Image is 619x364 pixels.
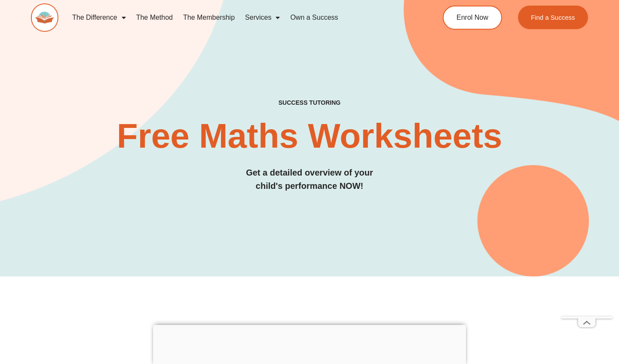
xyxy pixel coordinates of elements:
h4: SUCCESS TUTORING​ [31,99,588,106]
nav: Menu [67,8,411,27]
a: Own a Success [285,8,343,27]
iframe: Advertisement [153,325,466,364]
a: Enrol Now [443,6,502,30]
a: The Method [131,8,178,27]
h3: Get a detailed overview of your child's performance NOW! [31,166,588,193]
a: Services [240,8,285,27]
a: The Difference [67,8,131,27]
span: Find a Success [531,14,575,21]
iframe: Advertisement [561,59,613,316]
span: Enrol Now [457,14,488,21]
a: Find a Success [518,6,588,29]
h2: Free Maths Worksheets​ [31,119,588,153]
a: The Membership [178,8,240,27]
